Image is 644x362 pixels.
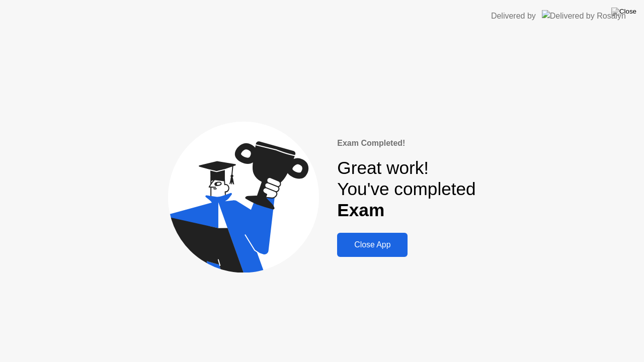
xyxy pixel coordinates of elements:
[542,10,626,22] img: Delivered by Rosalyn
[337,233,408,257] button: Close App
[491,10,536,22] div: Delivered by
[337,200,384,220] b: Exam
[337,157,475,221] div: Great work! You've completed
[337,137,475,149] div: Exam Completed!
[611,8,636,16] img: Close
[340,240,405,249] div: Close App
